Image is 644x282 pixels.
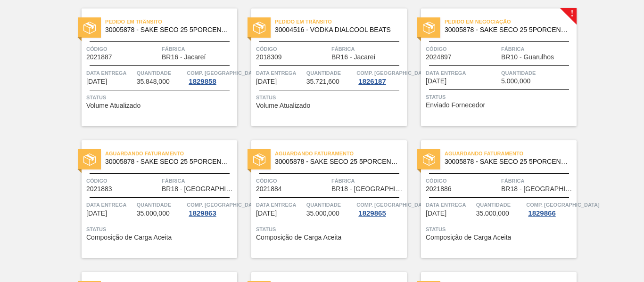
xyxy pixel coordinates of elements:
span: 09/09/2025 [86,210,107,217]
span: Data entrega [426,68,499,78]
span: 35.721,600 [306,78,339,85]
span: Quantidade [137,68,185,78]
span: Aguardando Faturamento [275,149,407,158]
span: 30005878 - SAKE SECO 25 5PORCENTO [105,158,230,165]
div: 1829865 [356,209,388,217]
span: Status [426,225,574,234]
span: 2021887 [86,54,112,61]
span: Composição de Carga Aceita [86,234,172,241]
span: Código [426,176,499,185]
span: 2024897 [426,54,452,61]
span: 09/09/2025 [256,210,277,217]
span: 35.000,000 [306,210,339,217]
span: Fábrica [501,176,574,185]
span: Data entrega [426,200,474,209]
span: BR18 - Pernambuco [162,185,235,193]
span: Composição de Carga Aceita [426,234,511,241]
span: 30005878 - SAKE SECO 25 5PORCENTO [445,26,569,33]
a: Comp. [GEOGRAPHIC_DATA]1829863 [187,200,235,217]
span: 5.000,000 [501,78,530,85]
span: Fábrica [331,176,405,185]
span: 09/09/2025 [426,210,446,217]
span: 2021884 [256,185,282,193]
span: Comp. Carga [526,200,599,209]
a: Comp. [GEOGRAPHIC_DATA]1826187 [356,68,405,85]
span: BR16 - Jacareí [162,54,206,61]
span: 35.848,000 [137,78,170,85]
img: status [83,153,96,166]
span: 30005878 - SAKE SECO 25 5PORCENTO [445,158,569,165]
span: Código [256,44,329,54]
span: Fábrica [162,44,235,54]
span: Comp. Carga [356,200,429,209]
img: status [423,22,435,34]
span: Data entrega [256,68,304,78]
span: Código [426,44,499,54]
span: Quantidade [476,200,524,209]
span: 30005878 - SAKE SECO 25 5PORCENTO [105,26,230,33]
img: status [253,153,265,166]
span: Código [256,176,329,185]
span: BR16 - Jacareí [331,54,375,61]
a: Comp. [GEOGRAPHIC_DATA]1829865 [356,200,405,217]
span: Quantidade [137,200,185,209]
a: statusPedido em Trânsito30004516 - VODKA DIALCOOL BEATSCódigo2018309FábricaBR16 - JacareíData ent... [237,8,407,126]
span: 35.000,000 [137,210,170,217]
span: Quantidade [306,200,355,209]
span: Pedido em Negociação [445,17,577,26]
span: Código [86,44,159,54]
a: statusAguardando Faturamento30005878 - SAKE SECO 25 5PORCENTOCódigo2021884FábricaBR18 - [GEOGRAPH... [237,140,407,258]
span: 08/09/2025 [426,78,446,85]
span: 2021886 [426,185,452,193]
span: Fábrica [501,44,574,54]
img: status [253,22,265,34]
span: Data entrega [86,68,134,78]
span: 30004516 - VODKA DIALCOOL BEATS [275,26,399,33]
span: Volume Atualizado [256,102,310,109]
span: Pedido em Trânsito [275,17,407,26]
span: Comp. Carga [356,68,429,78]
span: Data entrega [256,200,304,209]
span: Volume Atualizado [86,102,140,109]
span: BR10 - Guarulhos [501,54,554,61]
span: Status [86,93,235,102]
div: 1829858 [187,78,218,85]
span: Status [256,93,405,102]
a: Comp. [GEOGRAPHIC_DATA]1829866 [526,200,574,217]
span: Quantidade [501,68,574,78]
span: BR18 - Pernambuco [331,185,405,193]
span: Status [426,92,574,102]
span: 06/09/2025 [86,78,107,85]
span: 2021883 [86,185,112,193]
span: Aguardando Faturamento [445,149,577,158]
span: Status [256,225,405,234]
span: Código [86,176,159,185]
span: Status [86,225,235,234]
a: statusPedido em Trânsito30005878 - SAKE SECO 25 5PORCENTOCódigo2021887FábricaBR16 - JacareíData e... [67,8,237,126]
a: !statusPedido em Negociação30005878 - SAKE SECO 25 5PORCENTOCódigo2024897FábricaBR10 - GuarulhosD... [407,8,577,126]
span: Fábrica [331,44,405,54]
span: Enviado Fornecedor [426,102,485,109]
div: 1829866 [526,209,557,217]
div: 1826187 [356,78,388,85]
span: Aguardando Faturamento [105,149,237,158]
span: BR18 - Pernambuco [501,185,574,193]
span: 35.000,000 [476,210,509,217]
span: Data entrega [86,200,134,209]
span: Comp. Carga [187,200,260,209]
img: status [83,22,96,34]
span: 2018309 [256,54,282,61]
span: Pedido em Trânsito [105,17,237,26]
a: statusAguardando Faturamento30005878 - SAKE SECO 25 5PORCENTOCódigo2021883FábricaBR18 - [GEOGRAPH... [67,140,237,258]
div: 1829863 [187,209,218,217]
a: statusAguardando Faturamento30005878 - SAKE SECO 25 5PORCENTOCódigo2021886FábricaBR18 - [GEOGRAPH... [407,140,577,258]
span: Composição de Carga Aceita [256,234,341,241]
span: Fábrica [162,176,235,185]
span: 30005878 - SAKE SECO 25 5PORCENTO [275,158,399,165]
span: Comp. Carga [187,68,260,78]
span: Quantidade [306,68,355,78]
img: status [423,153,435,166]
span: 06/09/2025 [256,78,277,85]
a: Comp. [GEOGRAPHIC_DATA]1829858 [187,68,235,85]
